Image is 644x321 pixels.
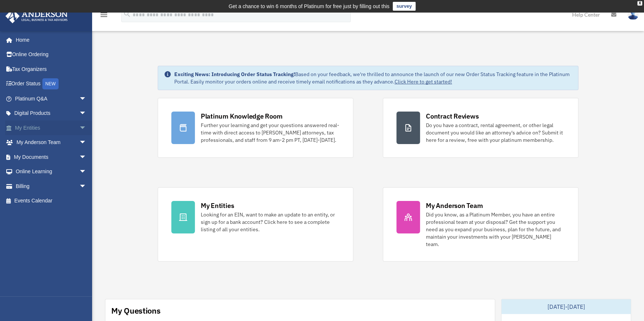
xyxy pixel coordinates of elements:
span: arrow_drop_down [79,135,94,150]
a: Platinum Knowledge Room Further your learning and get your questions answered real-time with dire... [158,98,353,158]
img: User Pic [627,9,638,20]
a: My Anderson Team Did you know, as a Platinum Member, you have an entire professional team at your... [383,187,578,262]
a: Online Ordering [5,47,98,62]
span: arrow_drop_down [79,106,94,121]
a: Online Learningarrow_drop_down [5,164,98,179]
a: menu [99,13,108,19]
div: My Questions [111,305,161,316]
strong: Exciting News: Introducing Order Status Tracking! [174,71,295,78]
a: Click Here to get started! [395,78,452,85]
div: close [637,1,642,6]
a: Order StatusNEW [5,76,98,92]
a: Events Calendar [5,194,98,208]
img: Anderson Advisors Platinum Portal [3,9,70,23]
span: arrow_drop_down [79,150,94,165]
span: arrow_drop_down [79,91,94,106]
a: My Entitiesarrow_drop_down [5,120,98,135]
i: menu [99,10,108,19]
div: Further your learning and get your questions answered real-time with direct access to [PERSON_NAM... [201,122,340,144]
div: My Entities [201,201,234,210]
div: Contract Reviews [426,112,479,121]
a: My Anderson Teamarrow_drop_down [5,135,98,150]
a: survey [393,2,416,11]
a: Platinum Q&Aarrow_drop_down [5,91,98,106]
div: Did you know, as a Platinum Member, you have an entire professional team at your disposal? Get th... [426,211,565,248]
div: Looking for an EIN, want to make an update to an entity, or sign up for a bank account? Click her... [201,211,340,233]
a: Home [5,33,94,47]
a: Digital Productsarrow_drop_down [5,106,98,121]
a: Tax Organizers [5,62,98,76]
span: arrow_drop_down [79,179,94,194]
div: Do you have a contract, rental agreement, or other legal document you would like an attorney's ad... [426,122,565,144]
div: Based on your feedback, we're thrilled to announce the launch of our new Order Status Tracking fe... [174,71,572,85]
div: NEW [42,78,59,89]
div: My Anderson Team [426,201,483,210]
span: arrow_drop_down [79,164,94,180]
a: My Documentsarrow_drop_down [5,150,98,164]
div: Get a chance to win 6 months of Platinum for free just by filling out this [228,2,389,11]
i: search [123,10,131,18]
span: arrow_drop_down [79,120,94,136]
a: Contract Reviews Do you have a contract, rental agreement, or other legal document you would like... [383,98,578,158]
a: My Entities Looking for an EIN, want to make an update to an entity, or sign up for a bank accoun... [158,187,353,262]
a: Billingarrow_drop_down [5,179,98,194]
div: [DATE]-[DATE] [501,299,631,314]
div: Platinum Knowledge Room [201,112,283,121]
